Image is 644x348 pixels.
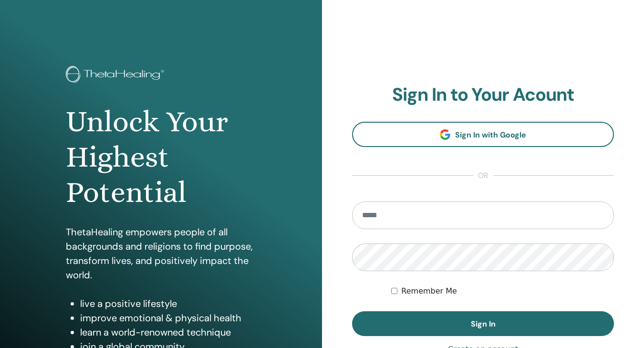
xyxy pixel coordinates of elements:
li: live a positive lifestyle [80,296,257,311]
p: ThetaHealing empowers people of all backgrounds and religions to find purpose, transform lives, a... [66,225,257,282]
h1: Unlock Your Highest Potential [66,104,257,211]
label: Remember Me [401,285,457,297]
div: Keep me authenticated indefinitely or until I manually logout [391,285,614,297]
button: Sign In [352,311,614,336]
span: Sign In [471,319,496,329]
a: Sign In with Google [352,122,614,147]
li: improve emotional & physical health [80,311,257,325]
span: Sign In with Google [455,130,526,140]
span: or [473,170,493,181]
li: learn a world-renowned technique [80,325,257,339]
h2: Sign In to Your Acount [352,84,614,106]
